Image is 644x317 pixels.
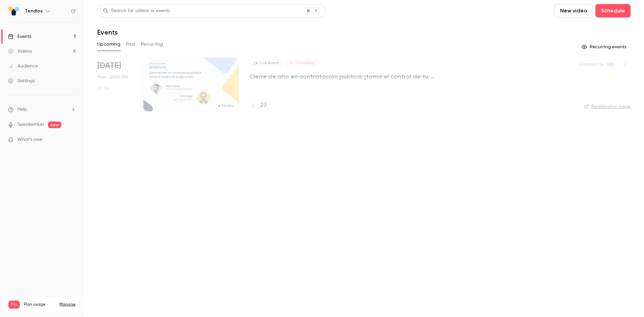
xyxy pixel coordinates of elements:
[8,106,76,113] li: help-dropdown-opener
[8,63,38,69] div: Audience
[285,59,318,67] span: Canceled
[250,72,451,81] a: Cierre de año en contratación pública: ¡toma el control de tu ejecución!
[97,39,120,50] button: Upcoming
[97,28,118,36] h1: Events
[97,58,132,111] div: Oct 20 Mon, 12:00 PM (Europe/Madrid)
[97,60,121,71] span: [DATE]
[48,121,61,128] span: new
[141,39,163,50] button: Recurring
[103,7,170,14] div: Search for videos or events
[250,101,267,110] a: 27
[250,59,283,67] span: Live event
[24,302,55,307] span: Plan usage
[579,42,631,52] button: Recurring events
[25,8,43,14] h6: Tendios
[8,77,35,84] div: Settings
[584,103,631,110] a: Registration page
[68,137,76,143] iframe: Noticeable Trigger
[554,4,593,17] button: New video
[8,301,20,309] span: Pro
[59,302,75,307] a: Manage
[17,136,43,143] span: What's new
[579,60,604,68] span: Created by
[260,101,267,110] h4: 27
[97,86,109,91] div: 1 h
[607,60,613,68] span: MS
[8,6,19,16] img: Tendios
[126,39,136,50] button: Past
[8,48,32,55] div: Videos
[8,33,31,40] div: Events
[17,106,27,113] span: Help
[17,121,44,128] a: SpeakerHub
[595,4,631,17] button: Schedule
[606,60,614,68] span: Maria Serra
[97,74,128,81] span: Mon, 12:00 PM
